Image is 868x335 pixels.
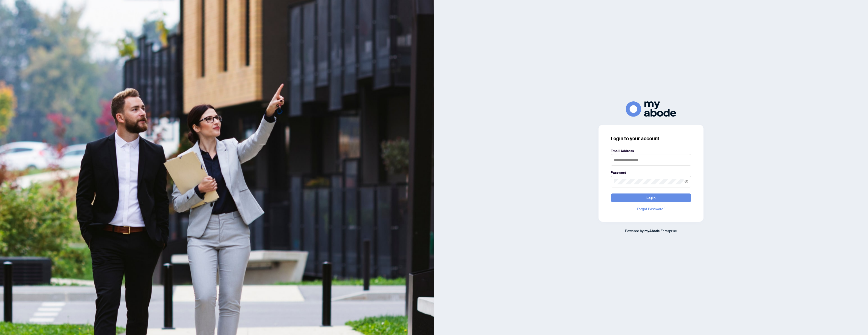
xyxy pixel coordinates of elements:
button: Login [611,193,691,202]
img: ma-logo [626,101,676,117]
a: myAbode [644,228,660,234]
label: Password [611,170,691,175]
h3: Login to your account [611,135,691,142]
span: Powered by [625,228,644,233]
label: Email Address [611,148,691,154]
span: eye-invisible [685,180,688,183]
span: Enterprise [661,228,677,233]
span: Login [646,194,656,202]
a: Forgot Password? [611,206,691,212]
